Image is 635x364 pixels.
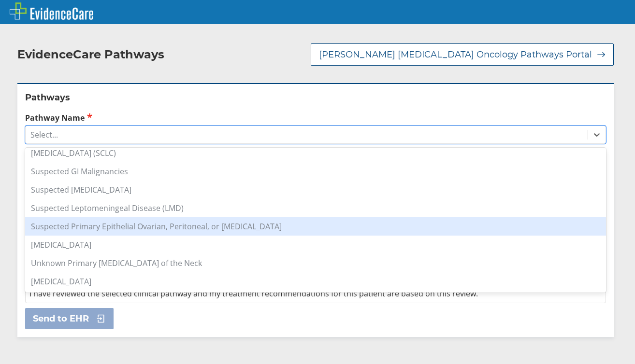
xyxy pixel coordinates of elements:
div: Suspected GI Malignancies [25,162,606,181]
div: Suspected Leptomeningeal Disease (LMD) [25,199,606,217]
div: [MEDICAL_DATA] [25,272,606,291]
div: [MEDICAL_DATA] [25,236,606,254]
div: [MEDICAL_DATA] (SCLC) [25,144,606,162]
div: Unknown Primary [MEDICAL_DATA] of the Neck [25,254,606,272]
h2: EvidenceCare Pathways [17,47,164,62]
button: [PERSON_NAME] [MEDICAL_DATA] Oncology Pathways Portal [311,43,614,66]
div: Suspected [MEDICAL_DATA] [25,181,606,199]
h2: Pathways [25,92,606,103]
label: Pathway Name [25,112,606,123]
span: Send to EHR [33,313,89,324]
span: I have reviewed the selected clinical pathway and my treatment recommendations for this patient a... [29,288,478,299]
div: Suspected Primary Epithelial Ovarian, Peritoneal, or [MEDICAL_DATA] [25,217,606,236]
span: [PERSON_NAME] [MEDICAL_DATA] Oncology Pathways Portal [319,49,592,60]
button: Send to EHR [25,308,114,329]
img: EvidenceCare [10,2,93,20]
div: Select... [30,129,58,140]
